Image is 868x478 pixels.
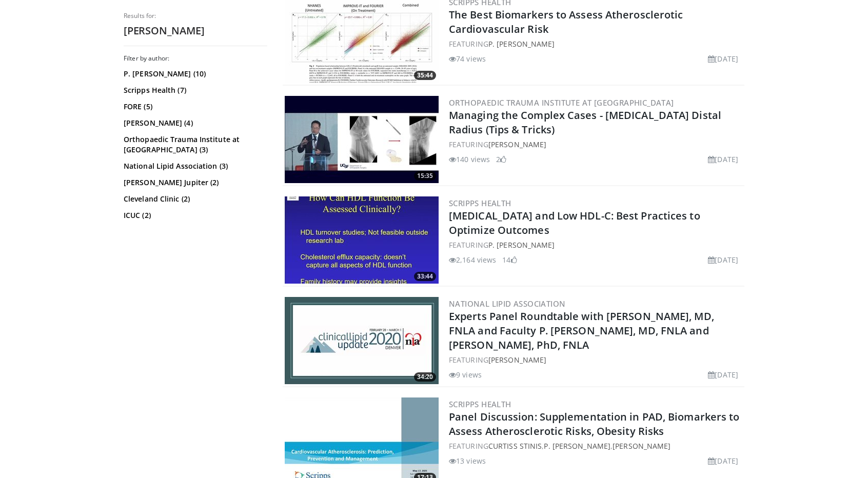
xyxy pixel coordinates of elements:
[449,97,674,108] a: Orthopaedic Trauma Institute at [GEOGRAPHIC_DATA]
[414,272,436,281] span: 33:44
[449,399,511,409] a: Scripps Health
[414,372,436,382] span: 34:20
[613,441,670,451] a: [PERSON_NAME]
[285,96,439,183] img: e8dba74b-20b1-4d92-ac84-ffe735ac248e.300x170_q85_crop-smart_upscale.jpg
[488,140,546,149] a: [PERSON_NAME]
[285,96,439,183] a: 15:35
[488,355,546,365] a: [PERSON_NAME]
[488,441,542,451] a: Curtiss Stinis
[124,161,265,171] a: National Lipid Association (3)
[124,134,265,155] a: Orthopaedic Trauma Institute at [GEOGRAPHIC_DATA] (3)
[285,196,439,284] a: 33:44
[449,38,742,49] div: FEATURING
[285,196,439,284] img: 9a809d56-a496-4218-85b5-ea83d41b2746.300x170_q85_crop-smart_upscale.jpg
[449,240,742,250] div: FEATURING
[708,53,738,64] li: [DATE]
[544,441,610,451] a: P. [PERSON_NAME]
[124,118,265,128] a: [PERSON_NAME] (4)
[708,369,738,380] li: [DATE]
[449,198,511,208] a: Scripps Health
[708,254,738,265] li: [DATE]
[124,54,267,63] h3: Filter by author:
[124,102,265,112] a: FORE (5)
[708,455,738,466] li: [DATE]
[488,240,555,250] a: P. [PERSON_NAME]
[449,254,496,265] li: 2,164 views
[124,85,265,95] a: Scripps Health (7)
[502,254,517,265] li: 14
[449,108,721,136] a: Managing the Complex Cases - [MEDICAL_DATA] Distal Radius (Tips & Tricks)
[414,71,436,80] span: 35:44
[124,24,267,37] h2: [PERSON_NAME]
[449,298,565,309] a: National Lipid Association
[285,297,439,384] img: beec6bfd-100f-46a8-b2ab-da1750740dfc.300x170_q85_crop-smart_upscale.jpg
[449,455,486,466] li: 13 views
[414,171,436,181] span: 15:35
[449,53,486,64] li: 74 views
[124,177,265,188] a: [PERSON_NAME] Jupiter (2)
[124,12,267,20] p: Results for:
[449,209,700,237] a: [MEDICAL_DATA] and Low HDL-C: Best Practices to Optimize Outcomes
[449,139,742,150] div: FEATURING
[708,154,738,165] li: [DATE]
[449,154,490,165] li: 140 views
[449,441,742,451] div: FEATURING , ,
[449,369,482,380] li: 9 views
[449,354,742,365] div: FEATURING
[488,39,555,49] a: P. [PERSON_NAME]
[285,297,439,384] a: 34:20
[124,69,265,79] a: P. [PERSON_NAME] (10)
[449,309,714,352] a: Experts Panel Roundtable with [PERSON_NAME], MD, FNLA and Faculty P. [PERSON_NAME], MD, FNLA and ...
[496,154,506,165] li: 2
[124,194,265,204] a: Cleveland Clinic (2)
[449,8,683,36] a: The Best Biomarkers to Assess Atherosclerotic Cardiovascular Risk
[449,410,740,438] a: Panel Discussion: Supplementation in PAD, Biomarkers to Assess Atherosclerotic Risks, Obesity Risks
[124,210,265,221] a: ICUC (2)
